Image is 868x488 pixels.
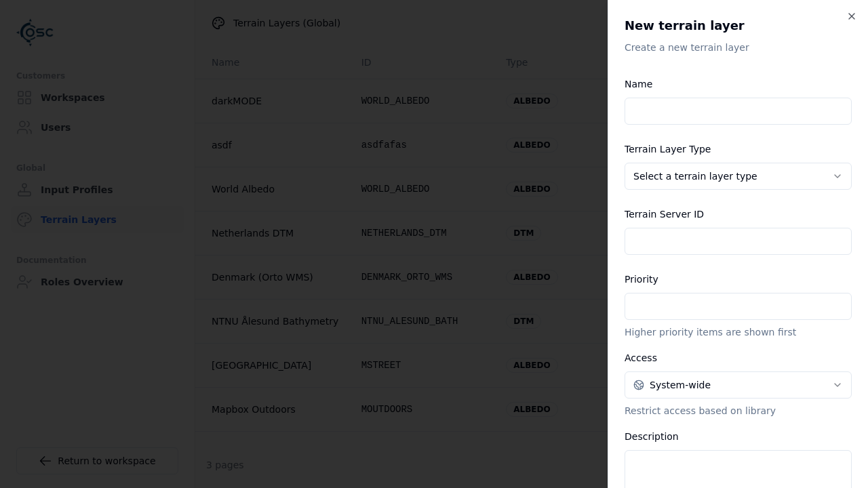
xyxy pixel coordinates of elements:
[625,325,852,339] p: Higher priority items are shown first
[625,144,711,155] label: Terrain Layer Type
[625,41,852,54] p: Create a new terrain layer
[625,209,704,220] label: Terrain Server ID
[625,79,652,89] label: Name
[625,404,852,418] p: Restrict access based on library
[625,16,852,35] h2: New terrain layer
[625,352,657,363] label: Access
[625,431,679,442] label: Description
[625,274,658,285] label: Priority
